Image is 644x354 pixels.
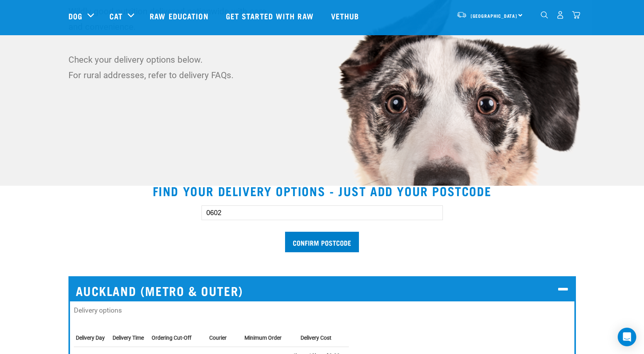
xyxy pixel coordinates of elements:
[142,0,218,31] a: Raw Education
[152,335,191,341] strong: Ordering Cut-Off
[541,11,548,19] img: home-icon-1@2x.png
[209,335,227,341] strong: Courier
[68,52,272,83] p: Check your delivery options below. For rural addresses, refer to delivery FAQs.
[556,11,564,19] img: user.png
[68,10,82,22] a: Dog
[109,10,123,22] a: Cat
[572,11,580,19] img: home-icon@2x.png
[456,11,467,18] img: van-moving.png
[285,232,359,252] input: Confirm postcode
[471,14,518,17] span: [GEOGRAPHIC_DATA]
[618,328,636,346] div: Open Intercom Messenger
[202,205,443,220] input: Enter your postcode here...
[244,335,282,341] strong: Minimum Order
[76,335,105,341] strong: Delivery Day
[70,278,574,301] h2: Auckland (Metro & Outer)
[218,0,323,31] a: Get started with Raw
[9,184,635,198] h2: Find your delivery options - just add your postcode
[74,305,571,315] p: Delivery options
[323,0,369,31] a: Vethub
[301,335,331,341] strong: Delivery Cost
[113,335,144,341] strong: Delivery Time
